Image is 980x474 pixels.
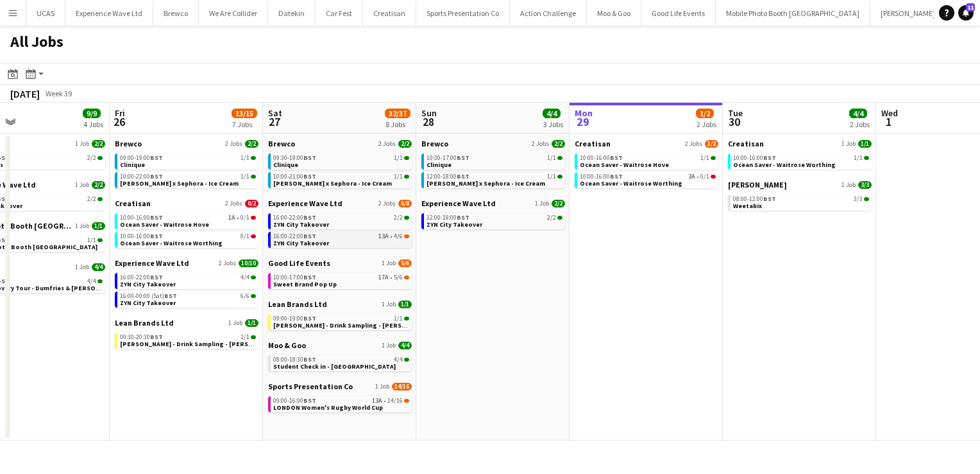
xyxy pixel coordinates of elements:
span: 2/2 [404,216,409,220]
span: 10:00-21:00 [273,173,316,180]
span: 5/6 [404,276,409,279]
span: 09:30-20:30 [120,334,163,340]
span: 4/4 [543,109,561,118]
span: 4/4 [398,342,412,349]
a: 10:00-17:00BST17A•5/6Sweet Brand Pop Up [273,273,409,288]
div: 3 Jobs [543,119,563,129]
span: Lean Brands Ltd [115,318,174,328]
span: 13A [372,398,382,404]
span: BST [303,355,316,364]
span: Creatisan [728,139,764,148]
span: Brewco [421,139,448,148]
a: 16:00-22:00BST2/2ZYN City Takeover [273,213,409,228]
span: BST [763,154,776,162]
span: 1/1 [87,237,96,243]
span: 1/1 [241,334,249,340]
a: 09:00-19:00BST1/1Clinique [120,154,256,168]
span: 4/4 [404,358,409,362]
span: BST [457,172,469,180]
span: 27 [266,114,282,129]
span: 16:00-22:00 [273,215,316,221]
span: Ocean Saver - Waitrose Worthing [120,239,223,247]
span: BST [303,232,316,240]
span: 3A [688,173,695,180]
span: 1/1 [251,156,256,160]
span: 09:00-19:00 [273,315,316,322]
div: Brewco2 Jobs2/209:30-19:00BST1/1Clinique10:00-21:00BST1/1[PERSON_NAME] x Sephora - Ice Cream [268,139,412,198]
a: Brewco2 Jobs2/2 [268,139,412,148]
span: 4/4 [251,276,256,279]
a: [PERSON_NAME]1 Job3/3 [728,180,872,189]
span: BST [150,232,163,240]
span: BST [150,273,163,281]
span: 30 [726,114,743,129]
span: 08:00-18:30 [273,356,316,363]
span: 1/1 [547,173,556,180]
span: BST [303,154,316,162]
span: 32/37 [385,109,410,118]
div: 8 Jobs [385,119,410,129]
a: Experience Wave Ltd2 Jobs6/8 [268,198,412,208]
span: Clinique [120,161,145,169]
a: 09:30-20:30BST1/1[PERSON_NAME] - Drink Sampling - [PERSON_NAME] [120,333,256,347]
span: 4/4 [849,109,867,118]
span: 10:00-16:00 [733,155,776,161]
span: 1/2 [696,109,714,118]
span: BST [303,396,316,405]
span: BST [150,333,163,341]
span: BST [457,154,469,162]
a: 10:00-22:00BST1/1[PERSON_NAME] x Sephora - Ice Cream [120,172,256,187]
span: Wed [881,107,898,119]
span: 1/1 [864,156,869,160]
span: 2 Jobs [225,200,242,207]
span: 11 [966,3,975,12]
span: ZYN City Takeover [120,299,176,307]
div: [DATE] [10,87,40,100]
span: 2/2 [557,216,562,220]
span: 10/10 [239,259,258,267]
span: Experience Wave Ltd [115,258,189,268]
span: 1 Job [841,181,856,189]
a: 16:00-22:00BST4/4ZYN City Takeover [120,273,256,288]
span: ZYN City Takeover [427,220,482,229]
div: 7 Jobs [232,119,257,129]
a: Moo & Goo1 Job4/4 [268,340,412,350]
span: Sat [268,107,282,119]
span: Creatisan [575,139,611,148]
span: Brewco [115,139,142,148]
span: 0/1 [251,234,256,238]
span: 0/2 [245,200,258,207]
span: 1/1 [398,301,412,308]
a: 10:30-17:00BST1/1Clinique [427,154,562,168]
span: 2/2 [92,140,105,148]
span: 1/1 [394,315,403,322]
span: BST [150,172,163,180]
span: 1/1 [241,173,249,180]
span: BST [303,213,316,222]
span: 26 [113,114,125,129]
div: 4 Jobs [83,119,103,129]
span: Week 39 [42,89,74,98]
span: 1/1 [241,155,249,161]
span: 13A [378,233,389,240]
span: 1/1 [711,156,716,160]
span: 3/3 [854,196,863,202]
span: 14/16 [392,383,412,391]
span: 9/9 [83,109,101,118]
span: 2/2 [552,140,565,148]
span: 16:00-00:00 (Sat) [120,293,177,299]
button: We Are Collider [199,1,268,26]
span: 17A [378,274,389,281]
span: 12:00-18:00 [427,173,469,180]
span: 2/2 [87,155,96,161]
span: 1/1 [245,319,258,327]
span: Sweet Brand Pop Up [273,280,337,288]
span: Ruben Spritz - Drink Sampling - Costco Croydon [120,340,280,348]
a: 09:00-19:00BST1/1[PERSON_NAME] - Drink Sampling - [PERSON_NAME] [273,314,409,329]
span: 1/1 [394,173,403,180]
span: Good Life Events [268,258,330,268]
a: 10:00-21:00BST1/1[PERSON_NAME] x Sephora - Ice Cream [273,172,409,187]
span: 2/2 [97,156,103,160]
span: 1/1 [854,155,863,161]
span: 1/1 [557,156,562,160]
